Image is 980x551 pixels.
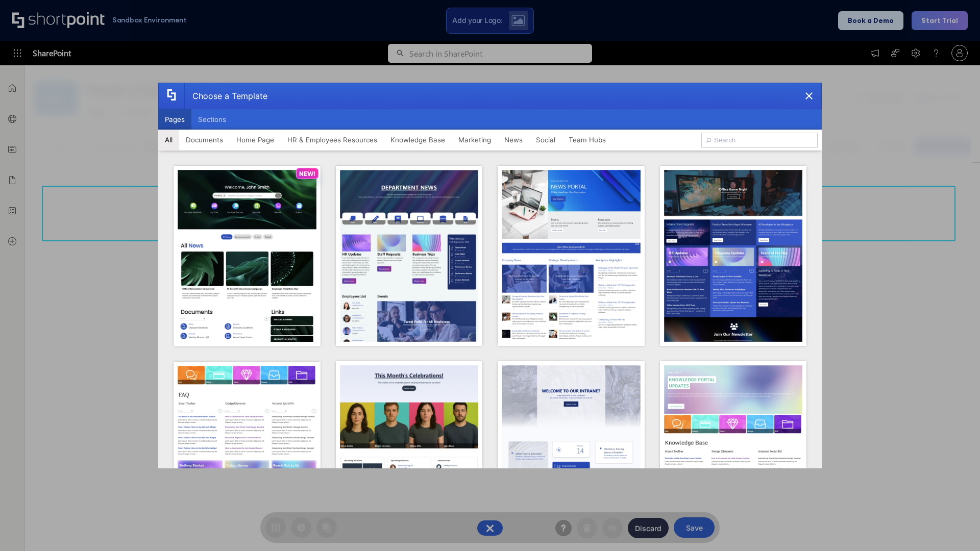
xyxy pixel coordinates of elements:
[562,130,612,150] button: Team Hubs
[230,130,281,150] button: Home Page
[701,133,818,148] input: Search
[281,130,384,150] button: HR & Employees Resources
[498,130,529,150] button: News
[158,130,179,150] button: All
[299,170,315,178] p: NEW!
[158,83,822,468] div: template selector
[191,109,233,130] button: Sections
[179,130,230,150] button: Documents
[384,130,452,150] button: Knowledge Base
[452,130,498,150] button: Marketing
[929,502,980,551] iframe: Chat Widget
[529,130,562,150] button: Social
[158,109,191,130] button: Pages
[184,83,267,109] div: Choose a Template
